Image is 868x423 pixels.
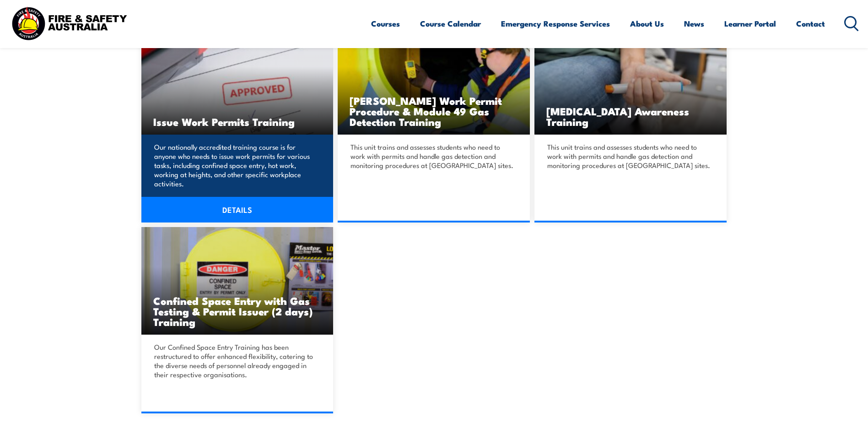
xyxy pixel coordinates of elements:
a: [PERSON_NAME] Work Permit Procedure & Module 49 Gas Detection Training [338,27,530,135]
p: This unit trains and assesses students who need to work with permits and handle gas detection and... [350,142,514,170]
a: Courses [371,11,400,36]
a: Confined Space Entry with Gas Testing & Permit Issuer (2 days) Training [141,227,334,335]
img: Anaphylaxis Awareness TRAINING [534,27,727,135]
h3: Confined Space Entry with Gas Testing & Permit Issuer (2 days) Training [153,295,322,327]
p: This unit trains and assesses students who need to work with permits and handle gas detection and... [547,142,711,170]
a: Contact [796,11,825,36]
img: Santos Work Permit Procedure & Module 49 Gas Detection Training (1) [338,27,530,135]
a: News [684,11,704,36]
p: Our nationally accredited training course is for anyone who needs to issue work permits for vario... [154,142,318,188]
a: Issue Work Permits Training [141,27,334,135]
p: Our Confined Space Entry Training has been restructured to offer enhanced flexibility, catering t... [154,342,318,379]
img: Confined Space Entry [141,227,334,335]
a: Course Calendar [420,11,481,36]
a: Learner Portal [724,11,776,36]
h3: Issue Work Permits Training [153,116,322,127]
img: Issue Work Permits [141,27,334,135]
h3: [PERSON_NAME] Work Permit Procedure & Module 49 Gas Detection Training [350,95,518,127]
h3: [MEDICAL_DATA] Awareness Training [546,106,715,127]
a: [MEDICAL_DATA] Awareness Training [534,27,727,135]
a: DETAILS [141,197,334,222]
a: Emergency Response Services [501,11,610,36]
a: About Us [630,11,664,36]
